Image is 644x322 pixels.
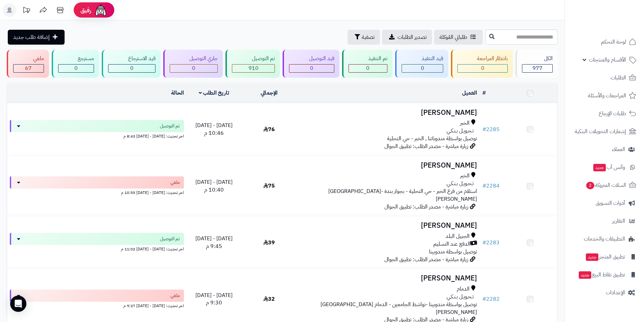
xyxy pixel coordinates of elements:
[362,33,375,41] span: تصفية
[611,73,626,82] span: الطلبات
[195,178,233,194] span: [DATE] - [DATE] 10:40 م
[450,50,515,78] a: بانتظار المراجعة 0
[80,6,91,14] span: رفيق
[433,240,470,248] span: الدفع عند التسليم
[10,132,184,139] div: اخر تحديث: [DATE] - [DATE] 8:43 م
[224,50,281,78] a: تم التوصيل 910
[482,239,486,247] span: #
[446,232,470,240] span: الجبيل البلد
[593,163,625,172] span: وآتس آب
[599,109,626,118] span: طلبات الإرجاع
[569,195,640,211] a: أدوات التسويق
[387,134,477,143] span: توصيل بواسطة مندوباتنا , الخبر - حي التحلية
[384,203,468,211] span: زيارة مباشرة - مصدر الطلب: تطبيق الجوال
[457,55,508,63] div: بانتظار المراجعة
[281,50,341,78] a: قيد التوصيل 0
[341,50,394,78] a: تم التنفيذ 0
[589,55,626,65] span: الأقسام والمنتجات
[130,64,134,72] span: 0
[384,142,468,150] span: زيارة مباشرة - مصدر الطلب: تطبيق الجوال
[382,30,432,45] a: تصدير الطلبات
[457,285,470,293] span: الدمام
[50,50,101,78] a: مسترجع 0
[108,55,156,63] div: قيد الاسترجاع
[569,249,640,265] a: تطبيق المتجرجديد
[482,182,486,190] span: #
[569,88,640,104] a: المراجعات والأسئلة
[299,162,477,169] h3: [PERSON_NAME]
[232,55,275,63] div: تم التوصيل
[394,50,450,78] a: قيد التنفيذ 0
[601,37,626,47] span: لوحة التحكم
[447,127,474,135] span: تـحـويـل بـنـكـي
[263,125,275,133] span: 76
[289,65,334,72] div: 0
[160,236,180,242] span: تم التوصيل
[447,293,474,301] span: تـحـويـل بـنـكـي
[94,3,108,17] img: ai-face.png
[10,296,26,312] div: Open Intercom Messenger
[261,89,278,97] a: الإجمالي
[482,125,500,133] a: #2285
[10,245,184,252] div: اخر تحديث: [DATE] - [DATE] 11:02 م
[462,89,477,97] a: العميل
[522,55,553,63] div: الكل
[482,125,486,133] span: #
[575,127,626,136] span: إشعارات التحويلات البنكية
[195,291,233,307] span: [DATE] - [DATE] 9:30 م
[578,270,625,279] span: تطبيق نقاط البيع
[612,216,625,226] span: التقارير
[481,64,484,72] span: 0
[170,292,180,299] span: ملغي
[569,267,640,283] a: تطبيق نقاط البيعجديد
[170,55,218,63] div: جاري التوصيل
[596,198,625,208] span: أدوات التسويق
[569,284,640,301] a: الإعدادات
[366,64,369,72] span: 0
[232,65,275,72] div: 910
[460,172,470,180] span: الخبر
[482,239,500,247] a: #2283
[588,91,626,100] span: المراجعات والأسئلة
[586,182,595,190] span: 2
[74,64,78,72] span: 0
[532,64,543,72] span: 977
[263,239,275,247] span: 39
[160,123,180,129] span: تم التوصيل
[458,65,508,72] div: 0
[8,30,65,45] a: إضافة طلب جديد
[171,89,184,97] a: الحالة
[14,65,44,72] div: 67
[10,189,184,196] div: اخر تحديث: [DATE] - [DATE] 10:55 م
[482,182,500,190] a: #2284
[58,65,94,72] div: 0
[482,295,486,303] span: #
[195,234,233,250] span: [DATE] - [DATE] 9:45 م
[299,109,477,117] h3: [PERSON_NAME]
[612,145,625,154] span: العملاء
[170,179,180,186] span: ملغي
[579,271,591,279] span: جديد
[199,89,230,97] a: تاريخ الطلب
[10,302,184,309] div: اخر تحديث: [DATE] - [DATE] 9:37 م
[421,64,424,72] span: 0
[18,3,35,19] a: تحديثات المنصة
[514,50,559,78] a: الكل977
[569,159,640,175] a: وآتس آبجديد
[585,252,625,262] span: تطبيق المتجر
[447,180,474,188] span: تـحـويـل بـنـكـي
[586,180,626,190] span: السلات المتروكة
[109,65,155,72] div: 0
[289,55,334,63] div: قيد التوصيل
[434,30,483,45] a: طلباتي المُوكلة
[402,55,443,63] div: قيد التنفيذ
[569,70,640,86] a: الطلبات
[299,274,477,282] h3: [PERSON_NAME]
[195,121,233,137] span: [DATE] - [DATE] 10:46 م
[569,34,640,50] a: لوحة التحكم
[192,64,195,72] span: 0
[586,253,598,261] span: جديد
[299,222,477,229] h3: [PERSON_NAME]
[25,64,32,72] span: 67
[320,300,477,316] span: توصيل بواسطة مندوبينا -نواشط الجامعين - الدمام [GEOGRAPHIC_DATA][PERSON_NAME]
